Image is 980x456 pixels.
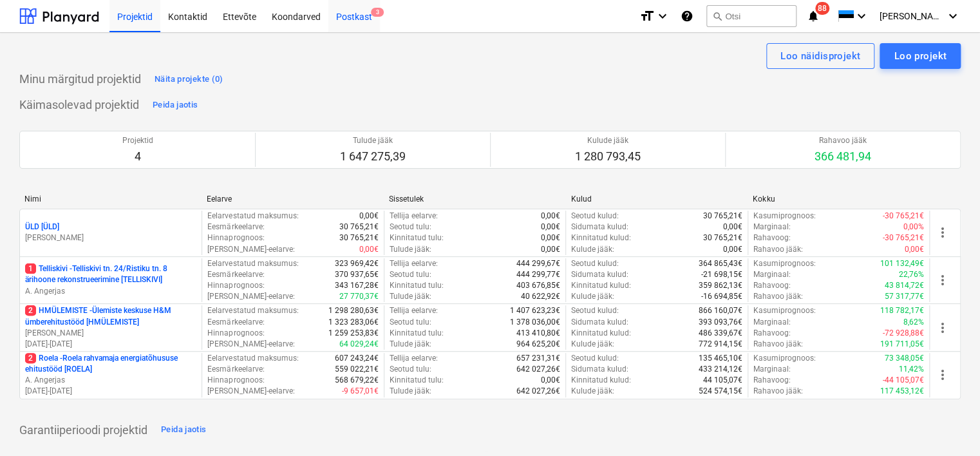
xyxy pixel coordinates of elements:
[681,8,693,24] i: Abikeskus
[571,386,614,397] p: Kulude jääk :
[207,222,264,233] p: Eesmärkeelarve :
[541,375,560,386] p: 0,00€
[854,8,869,24] i: keyboard_arrow_down
[158,420,209,441] button: Peida jaotis
[25,353,36,363] span: 2
[25,263,196,296] div: 1Telliskivi -Telliskivi tn. 24/Ristiku tn. 8 ärihoone rekonstrueerimine [TELLISKIVI]A. Angerjas
[753,339,803,350] p: Rahavoo jääk :
[19,71,141,87] p: Minu märgitud projektid
[24,195,196,204] div: Nimi
[516,386,560,397] p: 642 027,26€
[25,263,36,274] span: 1
[699,258,742,269] p: 364 865,43€
[328,317,379,328] p: 1 323 283,06€
[25,386,196,397] p: [DATE] - [DATE]
[571,258,619,269] p: Seotud kulud :
[25,263,196,285] p: Telliskivi - Telliskivi tn. 24/Ristiku tn. 8 ärihoone rekonstrueerimine [TELLISKIVI]
[207,244,294,255] p: [PERSON_NAME]-eelarve :
[390,364,431,375] p: Seotud tulu :
[25,305,36,316] span: 2
[571,211,619,222] p: Seotud kulud :
[339,233,379,243] p: 30 765,21€
[207,386,294,397] p: [PERSON_NAME]-eelarve :
[753,211,816,222] p: Kasumiprognoos :
[390,339,431,350] p: Tulude jääk :
[25,339,196,350] p: [DATE] - [DATE]
[935,367,950,383] span: more_vert
[780,48,860,64] div: Loo näidisprojekt
[339,222,379,233] p: 30 765,21€
[328,328,379,339] p: 1 259 253,83€
[903,222,924,233] p: 0,00%
[753,195,925,204] div: Kokku
[342,386,379,397] p: -9 657,01€
[390,305,438,316] p: Tellija eelarve :
[885,291,924,302] p: 57 317,77€
[815,149,871,164] p: 366 481,94
[753,222,791,233] p: Marginaal :
[19,97,139,113] p: Käimasolevad projektid
[25,222,59,233] p: ÜLD [ÜLD]
[945,8,961,24] i: keyboard_arrow_down
[699,339,742,350] p: 772 914,15€
[155,72,223,87] div: Näita projekte (0)
[25,353,196,375] p: Roela - Roela rahvamaja energiatõhususe ehitustööd [ROELA]
[753,280,791,291] p: Rahavoog :
[753,291,803,302] p: Rahavoo jääk :
[571,317,628,328] p: Sidumata kulud :
[541,233,560,243] p: 0,00€
[706,5,796,27] button: Otsi
[723,222,742,233] p: 0,00€
[151,69,227,90] button: Näita projekte (0)
[207,317,264,328] p: Eesmärkeelarve :
[699,317,742,328] p: 393 093,76€
[340,135,406,146] p: Tulude jääk
[207,291,294,302] p: [PERSON_NAME]-eelarve :
[880,339,924,350] p: 191 711,05€
[510,317,560,328] p: 1 378 036,00€
[541,244,560,255] p: 0,00€
[753,328,791,339] p: Rahavoog :
[25,222,196,243] div: ÜLD [ÜLD][PERSON_NAME]
[571,328,631,339] p: Kinnitatud kulud :
[571,353,619,364] p: Seotud kulud :
[161,423,206,437] div: Peida jaotis
[712,11,722,21] span: search
[390,291,431,302] p: Tulude jääk :
[699,364,742,375] p: 433 214,12€
[25,375,196,386] p: A. Angerjas
[753,386,803,397] p: Rahavoo jääk :
[575,135,641,146] p: Kulude jääk
[701,269,742,280] p: -21 698,15€
[880,43,961,69] button: Loo projekt
[390,375,444,386] p: Kinnitatud tulu :
[25,328,196,339] p: [PERSON_NAME]
[516,328,560,339] p: 413 410,80€
[935,320,950,336] span: more_vert
[699,305,742,316] p: 866 160,07€
[570,195,742,204] div: Kulud
[390,280,444,291] p: Kinnitatud tulu :
[340,149,406,164] p: 1 647 275,39
[723,244,742,255] p: 0,00€
[390,328,444,339] p: Kinnitatud tulu :
[655,8,670,24] i: keyboard_arrow_down
[883,211,924,222] p: -30 765,21€
[880,11,944,21] span: [PERSON_NAME]
[541,222,560,233] p: 0,00€
[753,305,816,316] p: Kasumiprognoos :
[390,317,431,328] p: Seotud tulu :
[571,222,628,233] p: Sidumata kulud :
[575,149,641,164] p: 1 280 793,45
[207,195,379,204] div: Eelarve
[516,353,560,364] p: 657 231,31€
[339,339,379,350] p: 64 029,24€
[753,317,791,328] p: Marginaal :
[571,280,631,291] p: Kinnitatud kulud :
[815,135,871,146] p: Rahavoo jääk
[571,364,628,375] p: Sidumata kulud :
[207,328,264,339] p: Hinnaprognoos :
[703,375,742,386] p: 44 105,07€
[753,233,791,243] p: Rahavoog :
[19,423,147,438] p: Garantiiperioodi projektid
